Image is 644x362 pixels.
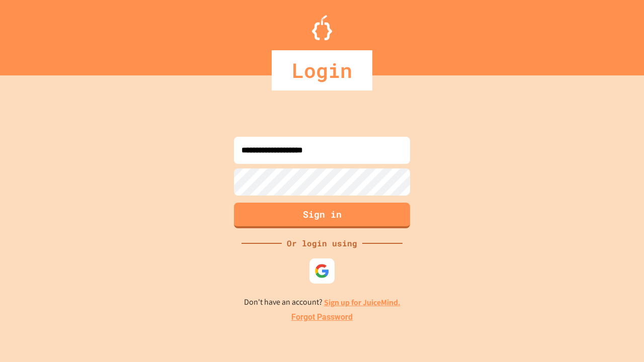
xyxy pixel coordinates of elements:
div: Or login using [282,237,362,249]
a: Forgot Password [291,311,353,323]
p: Don't have an account? [244,296,400,309]
div: Login [272,50,372,90]
a: Sign up for JuiceMind. [324,297,400,308]
button: Sign in [234,203,410,228]
img: Logo.svg [312,15,332,40]
img: google-icon.svg [314,263,330,279]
